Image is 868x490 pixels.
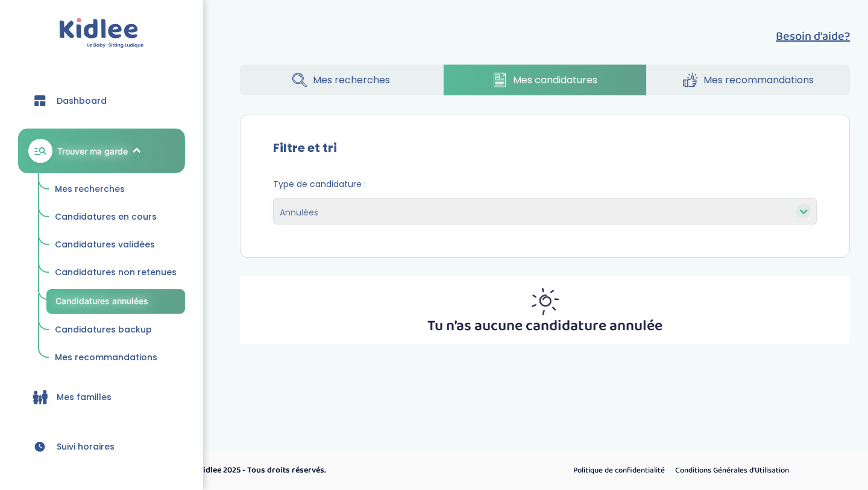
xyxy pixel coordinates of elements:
[46,234,185,256] a: Candidatures validées
[46,178,185,201] a: Mes recherches
[273,139,337,157] label: Filtre et tri
[513,72,597,87] span: Mes candidatures
[647,65,850,95] a: Mes recommandations
[46,319,185,342] a: Candidatures backup
[240,65,442,95] a: Mes recherches
[703,72,814,87] span: Mes recommandations
[59,18,144,49] img: logo.svg
[671,463,793,479] a: Conditions Générales d’Utilisation
[57,95,107,107] span: Dashboard
[444,65,646,95] a: Mes candidatures
[55,183,125,195] span: Mes recherches
[57,391,112,404] span: Mes familles
[55,323,152,336] span: Candidatures backup
[55,238,155,250] span: Candidatures validées
[427,315,662,338] p: Tu n’as aucune candidature annulée
[46,206,185,229] a: Candidatures en cours
[57,145,128,157] span: Trouver ma garde
[532,288,559,315] img: inscription_membre_sun.png
[46,289,185,314] a: Candidatures annulées
[190,464,485,477] p: © Kidlee 2025 - Tous droits réservés.
[18,375,185,419] a: Mes familles
[18,129,185,173] a: Trouver ma garde
[55,266,177,278] span: Candidatures non retenues
[46,261,185,284] a: Candidatures non retenues
[46,346,185,369] a: Mes recommandations
[55,351,157,363] span: Mes recommandations
[776,27,850,45] button: Besoin d'aide?
[569,463,669,479] a: Politique de confidentialité
[18,79,185,122] a: Dashboard
[55,296,148,306] span: Candidatures annulées
[273,178,817,191] span: Type de candidature :
[313,72,390,87] span: Mes recherches
[55,211,157,223] span: Candidatures en cours
[18,425,185,468] a: Suivi horaires
[57,441,115,453] span: Suivi horaires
